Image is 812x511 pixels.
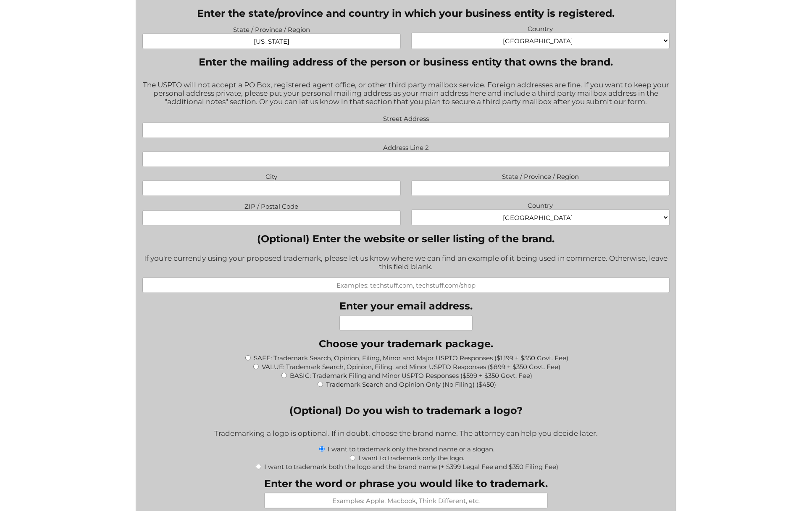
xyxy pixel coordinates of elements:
label: Trademark Search and Opinion Only (No Filing) ($450) [326,380,496,388]
label: Address Line 2 [142,142,670,152]
label: I want to trademark only the logo. [358,454,464,462]
div: Trademarking a logo is optional. If in doubt, choose the brand name. The attorney can help you de... [142,424,670,444]
label: (Optional) Enter the website or seller listing of the brand. [142,233,670,245]
label: State / Province / Region [142,24,401,34]
label: Country [411,199,670,210]
input: Examples: techstuff.com, techstuff.com/shop [142,278,670,293]
input: Examples: Apple, Macbook, Think Different, etc. [264,493,548,508]
label: Street Address [142,113,670,123]
label: SAFE: Trademark Search, Opinion, Filing, Minor and Major USPTO Responses ($1,199 + $350 Govt. Fee) [254,354,568,362]
label: BASIC: Trademark Filing and Minor USPTO Responses ($599 + $350 Govt. Fee) [290,372,532,380]
legend: Choose your trademark package. [319,338,493,350]
label: I want to trademark both the logo and the brand name (+ $399 Legal Fee and $350 Filing Fee) [264,463,558,471]
label: Enter your email address. [339,300,473,312]
label: State / Province / Region [411,170,670,181]
legend: Enter the state/province and country in which your business entity is registered. [197,7,615,19]
label: I want to trademark only the brand name or a slogan. [328,445,494,453]
label: Country [411,23,670,33]
div: The USPTO will not accept a PO Box, registered agent office, or other third party mailbox service... [142,75,670,113]
label: VALUE: Trademark Search, Opinion, Filing, and Minor USPTO Responses ($899 + $350 Govt. Fee) [262,363,560,371]
legend: Enter the mailing address of the person or business entity that owns the brand. [199,56,613,68]
legend: (Optional) Do you wish to trademark a logo? [289,404,523,417]
div: If you're currently using your proposed trademark, please let us know where we can find an exampl... [142,249,670,278]
label: ZIP / Postal Code [142,200,401,210]
label: City [142,170,401,181]
label: Enter the word or phrase you would like to trademark. [264,477,548,490]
